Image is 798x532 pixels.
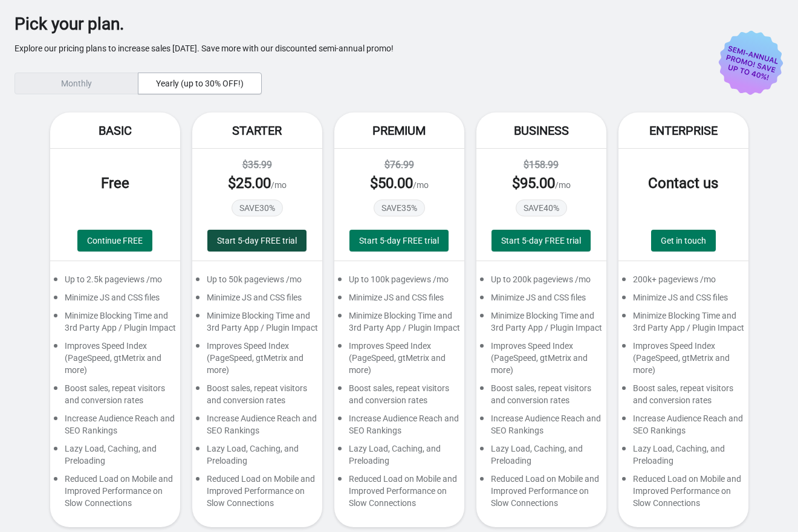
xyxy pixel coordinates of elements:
span: Start 5-day FREE trial [359,236,439,245]
div: Minimize JS and CSS files [192,291,322,310]
span: SAVE 35 % [374,199,425,216]
div: $76.99 [346,158,452,172]
div: Lazy Load, Caching, and Preloading [476,443,606,473]
div: Boost sales, repeat visitors and conversion rates [476,382,606,412]
div: Improves Speed Index (PageSpeed, gtMetrix and more) [618,340,748,382]
div: Minimize JS and CSS files [618,291,748,310]
div: Up to 2.5k pageviews /mo [50,273,180,291]
div: Minimize JS and CSS files [334,291,464,310]
div: Premium [334,112,464,149]
div: Improves Speed Index (PageSpeed, gtMetrix and more) [476,340,606,382]
span: SAVE 40 % [516,199,567,216]
div: Minimize Blocking Time and 3rd Party App / Plugin Impact [618,310,748,340]
div: Enterprise [618,112,748,149]
span: Yearly (up to 30% OFF!) [156,79,244,88]
div: Lazy Load, Caching, and Preloading [618,443,748,473]
div: Up to 100k pageviews /mo [334,273,464,291]
span: Continue FREE [87,236,143,245]
div: Boost sales, repeat visitors and conversion rates [192,382,322,412]
span: $ 95.00 [512,175,555,192]
div: Improves Speed Index (PageSpeed, gtMetrix and more) [50,340,180,382]
div: Reduced Load on Mobile and Improved Performance on Slow Connections [476,473,606,515]
p: Explore our pricing plans to increase sales [DATE]. Save more with our discounted semi-annual promo! [15,42,747,54]
div: Up to 50k pageviews /mo [192,273,322,291]
div: Increase Audience Reach and SEO Rankings [50,412,180,443]
div: Minimize Blocking Time and 3rd Party App / Plugin Impact [50,310,180,340]
div: Starter [192,112,322,149]
div: 200k+ pageviews /mo [618,273,748,291]
div: /mo [488,174,594,193]
img: price-promo-badge-d5c1d69d.svg [718,30,783,96]
button: Yearly (up to 30% OFF!) [138,73,262,94]
div: Lazy Load, Caching, and Preloading [50,443,180,473]
div: Increase Audience Reach and SEO Rankings [618,412,748,443]
div: Minimize JS and CSS files [50,291,180,310]
div: Minimize JS and CSS files [476,291,606,310]
div: Increase Audience Reach and SEO Rankings [192,412,322,443]
button: Start 5-day FREE trial [207,230,307,251]
div: Reduced Load on Mobile and Improved Performance on Slow Connections [618,473,748,515]
div: Improves Speed Index (PageSpeed, gtMetrix and more) [192,340,322,382]
div: Boost sales, repeat visitors and conversion rates [334,382,464,412]
button: Continue FREE [77,230,152,251]
div: Basic [50,112,180,149]
div: Reduced Load on Mobile and Improved Performance on Slow Connections [334,473,464,515]
div: /mo [346,174,452,193]
div: Increase Audience Reach and SEO Rankings [476,412,606,443]
div: Increase Audience Reach and SEO Rankings [334,412,464,443]
span: Get in touch [661,236,706,245]
div: $35.99 [204,158,310,172]
a: Get in touch [651,230,716,251]
button: Start 5-day FREE trial [349,230,449,251]
div: $158.99 [488,158,594,172]
div: Reduced Load on Mobile and Improved Performance on Slow Connections [50,473,180,515]
span: $ 25.00 [228,175,271,192]
div: Lazy Load, Caching, and Preloading [192,443,322,473]
div: /mo [204,174,310,193]
button: Start 5-day FREE trial [491,230,591,251]
span: Free [101,175,129,192]
div: Lazy Load, Caching, and Preloading [334,443,464,473]
div: Reduced Load on Mobile and Improved Performance on Slow Connections [192,473,322,515]
div: Improves Speed Index (PageSpeed, gtMetrix and more) [334,340,464,382]
div: Pick your plan. [15,18,747,30]
div: Business [476,112,606,149]
span: $ 50.00 [370,175,413,192]
div: Boost sales, repeat visitors and conversion rates [618,382,748,412]
div: Up to 200k pageviews /mo [476,273,606,291]
div: Boost sales, repeat visitors and conversion rates [50,382,180,412]
div: Minimize Blocking Time and 3rd Party App / Plugin Impact [334,310,464,340]
div: Minimize Blocking Time and 3rd Party App / Plugin Impact [192,310,322,340]
span: Start 5-day FREE trial [501,236,581,245]
span: SAVE 30 % [232,199,283,216]
span: Start 5-day FREE trial [217,236,297,245]
div: Minimize Blocking Time and 3rd Party App / Plugin Impact [476,310,606,340]
span: Contact us [648,175,718,192]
